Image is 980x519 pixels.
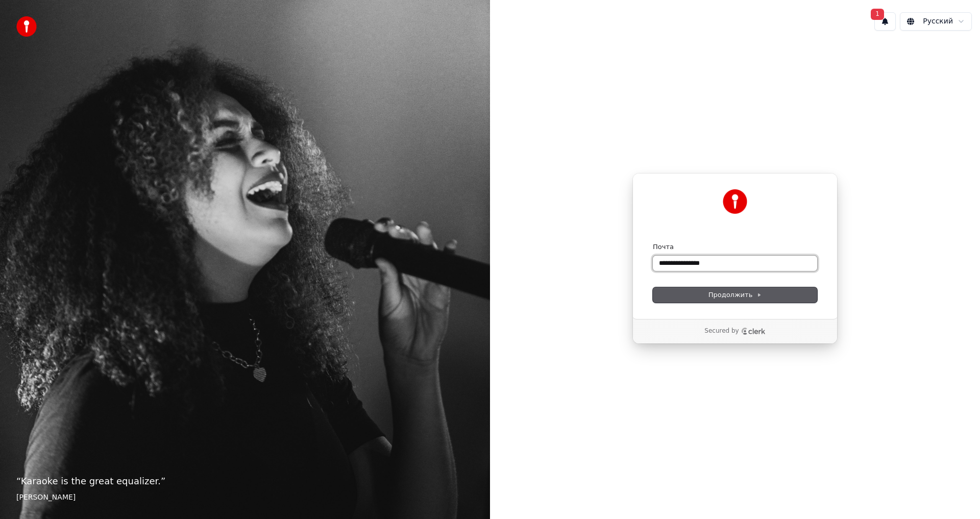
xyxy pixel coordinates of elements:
label: Почта [653,242,674,252]
img: Youka [723,189,747,214]
footer: [PERSON_NAME] [16,492,474,503]
button: Продолжить [653,287,817,303]
button: 1 [874,12,896,31]
img: youka [16,16,37,37]
span: Продолжить [708,290,762,300]
p: Secured by [704,327,739,335]
span: 1 [871,9,884,20]
a: Clerk logo [741,328,766,335]
p: “ Karaoke is the great equalizer. ” [16,474,474,488]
